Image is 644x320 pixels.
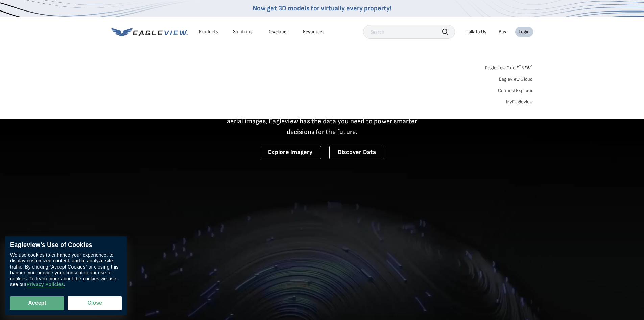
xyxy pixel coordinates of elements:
a: ConnectExplorer [498,88,533,94]
a: Eagleview Cloud [499,76,533,82]
a: MyEagleview [506,99,533,105]
div: Resources [303,29,325,35]
span: NEW [519,65,533,71]
a: Explore Imagery [260,146,321,159]
input: Search [363,25,455,39]
div: We use cookies to enhance your experience, to display customized content, and to analyze site tra... [10,252,122,288]
a: Discover Data [329,146,384,159]
a: Privacy Policies [26,282,64,288]
div: Login [519,29,530,35]
p: A new era starts here. Built on more than 3.5 billion high-resolution aerial images, Eagleview ha... [219,105,426,137]
button: Accept [10,296,64,310]
div: Talk To Us [467,29,486,35]
a: Eagleview One™*NEW* [485,63,533,71]
div: Products [199,29,218,35]
div: Solutions [233,29,253,35]
a: Developer [267,29,288,35]
button: Close [68,296,122,310]
a: Now get 3D models for virtually every property! [253,4,391,13]
div: Eagleview’s Use of Cookies [10,241,122,249]
a: Buy [499,29,506,35]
